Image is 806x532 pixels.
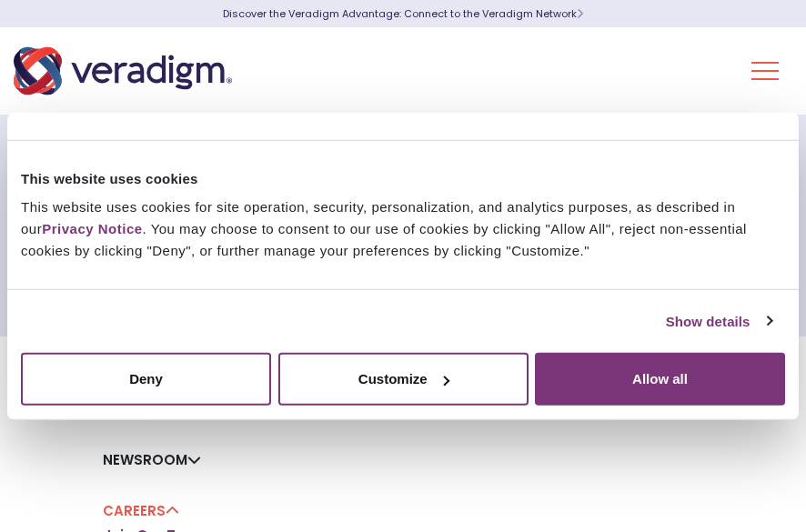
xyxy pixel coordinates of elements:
[666,310,771,332] a: Show details
[577,6,583,21] span: Learn More
[21,167,785,189] div: This website uses cookies
[751,47,779,95] button: Toggle Navigation Menu
[223,6,583,21] a: Discover the Veradigm Advantage: Connect to the Veradigm NetworkLearn More
[21,353,271,406] button: Deny
[535,353,785,406] button: Allow all
[14,41,232,101] img: Veradigm logo
[103,450,201,469] a: Newsroom
[42,221,142,236] a: Privacy Notice
[21,196,785,262] div: This website uses cookies for site operation, security, personalization, and analytics purposes, ...
[103,501,179,520] a: Careers
[278,353,529,406] button: Customize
